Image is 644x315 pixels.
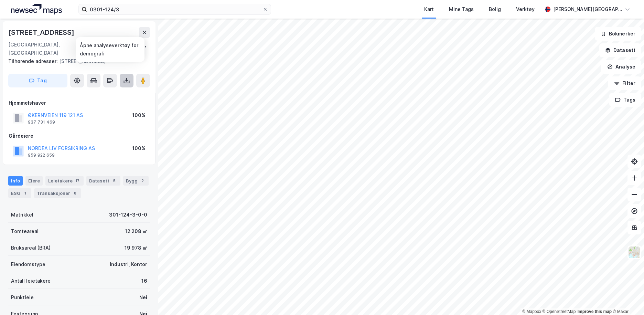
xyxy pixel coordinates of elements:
div: [STREET_ADDRESS] [8,57,144,65]
div: Antall leietakere [11,277,51,285]
div: Transaksjoner [34,188,81,198]
button: Filter [608,76,641,90]
div: 2 [139,177,146,184]
a: OpenStreetMap [543,309,576,314]
button: Tag [8,74,67,87]
div: Nei [139,293,147,302]
div: [PERSON_NAME][GEOGRAPHIC_DATA] [553,5,622,13]
button: Datasett [599,43,641,57]
div: Eiendomstype [11,260,45,269]
div: 19 978 ㎡ [125,244,147,252]
div: Mine Tags [449,5,474,13]
div: 959 922 659 [28,153,55,158]
div: Bruksareal (BRA) [11,244,51,252]
div: Bygg [123,176,149,186]
div: Gårdeiere [9,132,150,140]
div: Bolig [489,5,501,13]
div: 12 208 ㎡ [125,227,147,235]
div: Leietakere [45,176,84,186]
img: logo.a4113a55bc3d86da70a041830d287a7e.svg [11,4,62,14]
div: Verktøy [516,5,535,13]
div: 100% [132,111,146,119]
div: Tomteareal [11,227,39,235]
div: 100% [132,144,146,153]
div: Info [8,176,23,186]
a: Mapbox [522,309,541,314]
div: Datasett [86,176,120,186]
div: 1 [22,190,29,197]
div: 16 [141,277,147,285]
span: Tilhørende adresser: [8,58,59,64]
div: ESG [8,188,31,198]
div: Punktleie [11,293,34,302]
a: Improve this map [578,309,612,314]
div: Kart [424,5,434,13]
div: [STREET_ADDRESS] [8,27,76,38]
img: Z [628,246,641,259]
iframe: Chat Widget [610,282,644,315]
div: Eiere [25,176,43,186]
div: Industri, Kontor [110,260,147,269]
div: 301-124-3-0-0 [109,211,147,219]
input: Søk på adresse, matrikkel, gårdeiere, leietakere eller personer [87,4,262,14]
div: 17 [74,177,81,184]
div: Kontrollprogram for chat [610,282,644,315]
div: [GEOGRAPHIC_DATA], 124/3 [94,41,150,57]
div: Matrikkel [11,211,33,219]
button: Tags [609,93,641,107]
div: 8 [72,190,78,197]
button: Analyse [601,60,641,74]
div: 937 731 469 [28,119,55,125]
div: [GEOGRAPHIC_DATA], [GEOGRAPHIC_DATA] [8,41,94,57]
div: Hjemmelshaver [9,99,150,107]
div: 5 [111,177,118,184]
button: Bokmerker [595,27,641,41]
